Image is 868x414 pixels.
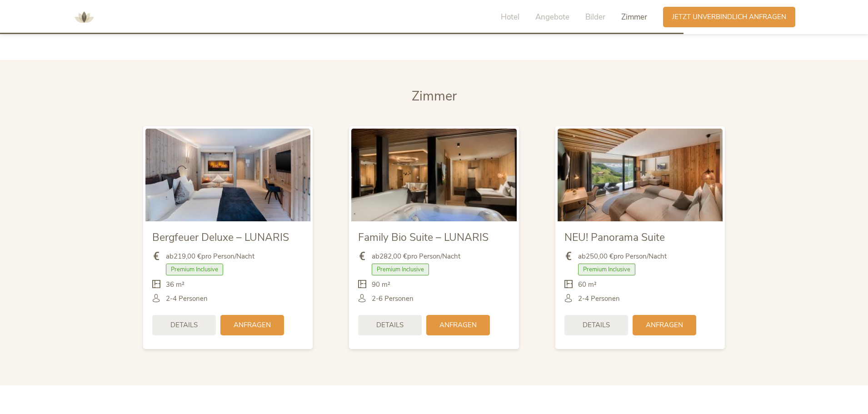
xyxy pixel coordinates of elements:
[501,12,519,22] span: Hotel
[234,320,271,330] span: Anfragen
[166,294,208,304] span: 2-4 Personen
[672,12,786,22] span: Jetzt unverbindlich anfragen
[358,230,489,244] span: Family Bio Suite – LUNARIS
[70,4,98,31] img: AMONTI & LUNARIS Wellnessresort
[166,280,185,289] span: 36 m²
[578,264,635,275] span: Premium Inclusive
[578,252,667,261] span: ab pro Person/Nacht
[376,320,404,330] span: Details
[558,129,723,221] img: NEU! Panorama Suite
[583,320,610,330] span: Details
[70,14,98,20] a: AMONTI & LUNARIS Wellnessresort
[174,252,201,261] b: 219,00 €
[351,129,516,221] img: Family Bio Suite – LUNARIS
[372,252,460,261] span: ab pro Person/Nacht
[578,294,620,304] span: 2-4 Personen
[372,280,390,289] span: 90 m²
[170,320,198,330] span: Details
[585,12,605,22] span: Bilder
[646,320,683,330] span: Anfragen
[152,230,289,244] span: Bergfeuer Deluxe – LUNARIS
[564,230,665,244] span: NEU! Panorama Suite
[372,264,429,275] span: Premium Inclusive
[145,129,310,221] img: Bergfeuer Deluxe – LUNARIS
[379,252,407,261] b: 282,00 €
[166,252,254,261] span: ab pro Person/Nacht
[578,280,597,289] span: 60 m²
[166,264,223,275] span: Premium Inclusive
[372,294,414,304] span: 2-6 Personen
[439,320,477,330] span: Anfragen
[535,12,569,22] span: Angebote
[412,87,457,105] span: Zimmer
[621,12,647,22] span: Zimmer
[586,252,614,261] b: 250,00 €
